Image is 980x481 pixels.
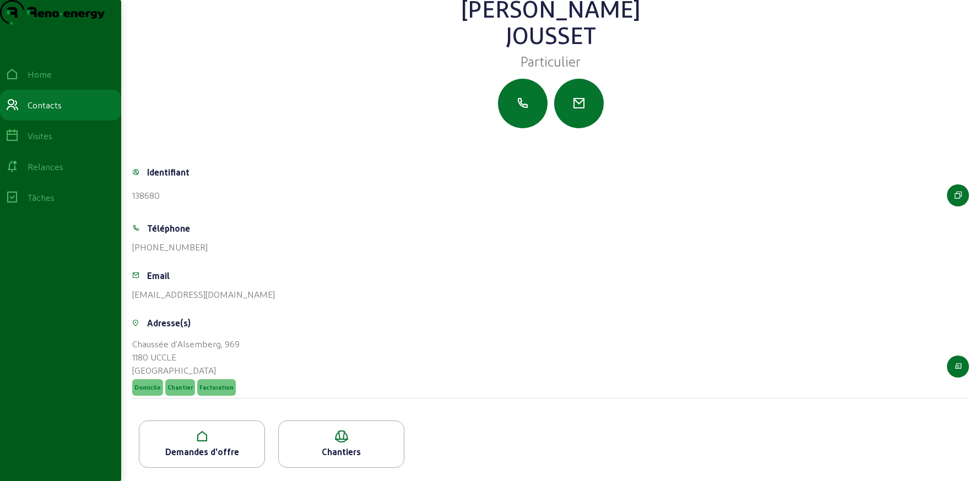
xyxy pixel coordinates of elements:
[147,222,190,235] div: Téléphone
[132,351,240,364] div: 1180 UCCLE
[132,337,240,351] div: Chaussée d'Alsemberg, 969
[28,160,63,173] div: Relances
[132,21,969,48] div: JOUSSET
[279,445,404,458] div: Chantiers
[147,316,191,330] div: Adresse(s)
[199,384,234,391] span: Facturation
[147,269,170,282] div: Email
[132,288,275,301] div: [EMAIL_ADDRESS][DOMAIN_NAME]
[132,52,969,70] div: Particulier
[132,240,208,254] div: [PHONE_NUMBER]
[28,68,52,81] div: Home
[28,191,55,204] div: Tâches
[132,189,160,202] div: 138680
[28,129,52,143] div: Visites
[139,445,264,458] div: Demandes d'offre
[132,364,240,377] div: [GEOGRAPHIC_DATA]
[134,384,161,391] span: Domicile
[167,384,193,391] span: Chantier
[28,99,62,112] div: Contacts
[147,166,189,179] div: Identifiant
